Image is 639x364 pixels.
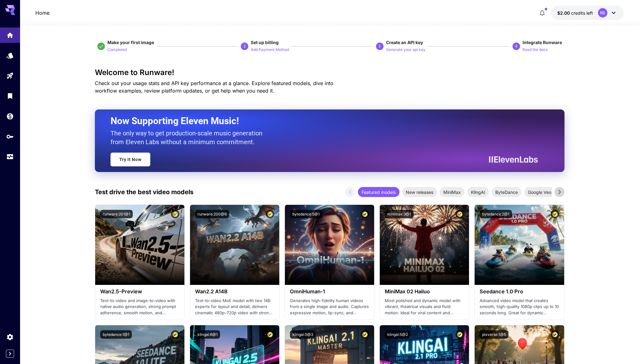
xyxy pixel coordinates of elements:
span: ByteDance [492,189,522,195]
div: New releases [402,187,437,197]
p: Add Payment Method [251,47,289,53]
p: 4 [515,43,517,49]
button: Certified Model – Vetted for best performance and includes a commercial license. [361,330,369,339]
span: Google Veo [524,189,555,195]
div: Google Veo [524,187,555,197]
p: Read the docs [523,47,548,53]
span: New releases [402,189,437,195]
h3: OmniHuman‑1 [290,289,369,295]
span: credits left [571,10,593,16]
button: Certified Model – Vetted for best performance and includes a commercial license. [171,330,179,339]
button: pixverse:1@5 [480,330,508,339]
button: bytedance:5@1 [290,210,322,218]
img: alt [190,205,279,285]
button: Completed [107,46,127,53]
p: Text-to-video and image-to-video with native audio generation, strong prompt adherence, smooth mo... [100,298,179,316]
p: Most polished and dynamic model with vibrant, theatrical visuals and fluid motion. Ideal for vira... [385,298,464,316]
div: Home [6,30,14,38]
p: 2 [244,43,246,49]
span: Set up billing [251,40,279,45]
button: runware:201@1 [100,210,133,218]
div: MiniMax [440,187,465,197]
button: klingai:5@3 [290,330,316,339]
p: 3 [379,43,381,49]
button: runware:200@6 [195,210,229,218]
button: Certified Model – Vetted for best performance and includes a commercial license. [266,210,274,218]
a: Home [35,9,49,17]
span: KlingAI [467,189,489,195]
img: alt [285,205,374,285]
h2: Now Supporting Eleven Music! [111,115,533,127]
span: Featured models [358,189,399,195]
h3: Welcome to Runware! [95,68,564,77]
div: KlingAI [467,187,489,197]
button: Add Payment Method [251,46,289,53]
div: Playground [6,72,14,80]
img: alt [95,205,184,285]
div: Featured models [358,187,399,197]
button: Expand sidebar [6,350,14,358]
div: ByteDance [492,187,522,197]
button: minimax:3@1 [385,210,414,218]
p: Text-to-video MoE model with two 14B experts for layout and detail; delivers cinematic 480p–720p ... [195,298,274,316]
button: klingai:5@2 [385,330,410,339]
a: Try It Now [111,153,150,166]
h3: Wan2.5-Preview [100,289,179,295]
p: Completed [107,47,127,53]
button: Certified Model – Vetted for best performance and includes a commercial license. [361,210,369,218]
p: Test drive the best video models [95,187,193,197]
span: Make your first image [107,40,154,45]
div: Wallet [6,112,14,120]
div: RB [598,8,607,18]
span: $2.00 [557,10,571,16]
p: The only way to get production-scale music generation from Eleven Labs without a minimum commitment. [111,129,267,146]
div: $2.00 [557,10,593,16]
button: bytedance:2@1 [480,210,512,218]
button: klingai:6@1 [195,330,220,339]
img: alt [380,205,469,285]
h3: MiniMax 02 Hailuo [385,289,464,295]
h3: Wan2.2 A14B [195,289,274,295]
div: Settings [6,333,14,341]
button: Certified Model – Vetted for best performance and includes a commercial license. [551,330,559,339]
p: Advanced video model that creates smooth, high-quality 1080p clips up to 10 seconds long. Great f... [480,298,559,316]
button: Certified Model – Vetted for best performance and includes a commercial license. [171,210,179,218]
img: alt [475,205,564,285]
button: Generate your api key [386,46,425,53]
span: Check out your usage stats and API key performance at a glance. Explore featured models, dive int... [95,80,333,94]
button: Certified Model – Vetted for best performance and includes a commercial license. [266,330,274,339]
div: API Keys [6,133,14,140]
p: Generate your api key [386,47,425,53]
div: Library [6,92,14,100]
button: Read the docs [523,46,548,53]
p: Generates high-fidelity human videos from a single image and audio. Captures expressive motion, l... [290,298,369,316]
span: Create an API key [386,40,423,45]
button: Certified Model – Vetted for best performance and includes a commercial license. [456,210,464,218]
button: Certified Model – Vetted for best performance and includes a commercial license. [456,330,464,339]
nav: breadcrumb [35,9,49,17]
h3: Seedance 1.0 Pro [480,289,559,295]
button: Certified Model – Vetted for best performance and includes a commercial license. [551,210,559,218]
div: Usage [6,153,14,161]
button: bytedance:1@1 [100,330,132,339]
button: $2.00RB [551,6,624,20]
span: MiniMax [440,189,465,195]
div: Models [6,52,14,59]
span: Integrate Runware [523,40,562,45]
